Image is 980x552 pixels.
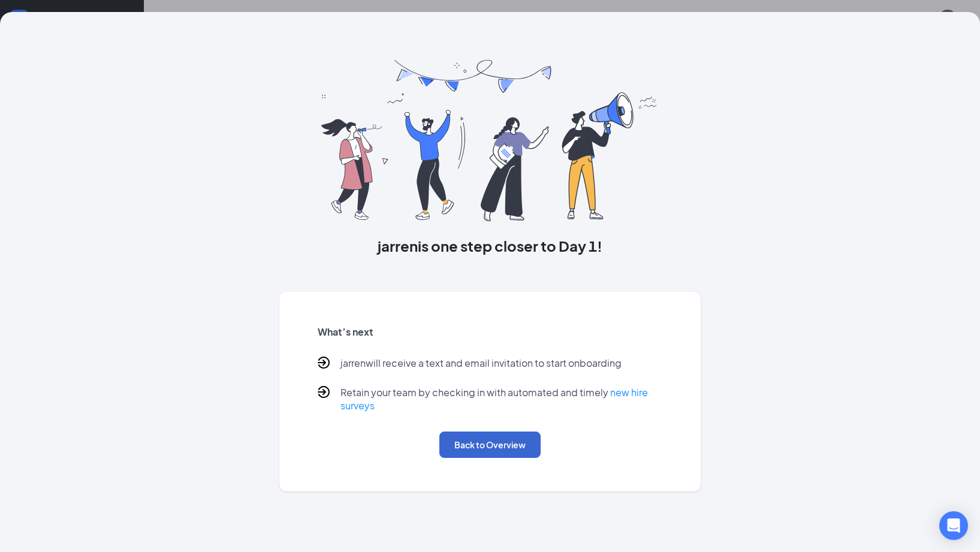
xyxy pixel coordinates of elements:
a: new hire surveys [340,386,648,412]
h5: What’s next [318,325,663,339]
div: Open Intercom Messenger [939,511,968,540]
button: Back to Overview [439,432,541,458]
p: Retain your team by checking in with automated and timely [340,386,663,412]
h3: jarren is one step closer to Day 1! [279,236,701,256]
img: you are all set [321,60,659,221]
p: jarren will receive a text and email invitation to start onboarding [340,357,622,372]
